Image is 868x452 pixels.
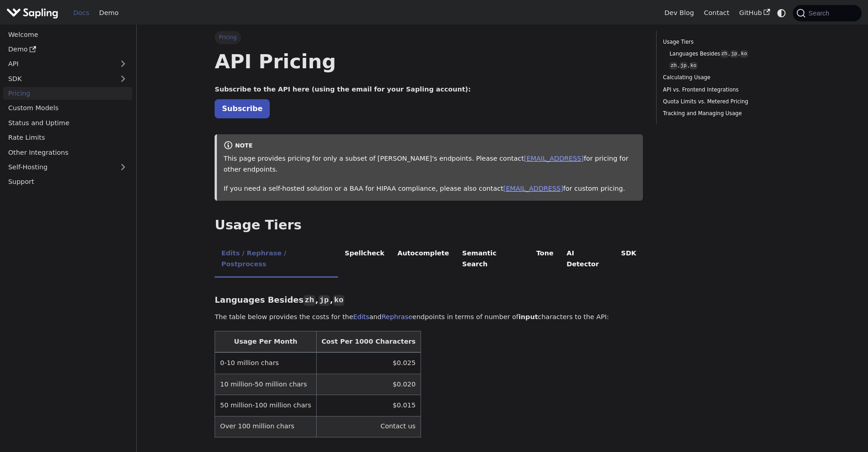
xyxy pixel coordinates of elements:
li: Edits / Rephrase / Postprocess [215,242,338,278]
code: jp [679,62,688,70]
h3: Languages Besides , , [215,295,643,305]
a: Demo [3,43,132,56]
a: [EMAIL_ADDRESS] [503,185,563,192]
code: ko [333,295,344,306]
td: 0-10 million chars [215,352,316,374]
a: Self-Hosting [3,161,132,174]
td: 50 million-100 million chars [215,395,316,416]
th: Usage Per Month [215,331,316,353]
code: zh [669,62,678,70]
div: note [224,141,637,152]
a: Sapling.aiSapling.ai [6,6,62,20]
li: Tone [530,242,560,278]
a: Welcome [3,28,132,41]
a: Status and Uptime [3,116,132,129]
a: Docs [68,6,94,20]
code: ko [689,62,698,70]
a: Dev Blog [659,6,699,20]
a: GitHub [734,6,775,20]
a: zh,jp,ko [669,61,783,70]
code: zh [720,50,729,58]
span: Search [806,10,835,17]
td: $0.015 [316,395,421,416]
td: Contact us [316,416,421,437]
a: SDK [3,72,114,85]
a: Edits [353,313,369,320]
span: Pricing [215,31,241,44]
code: ko [740,50,748,58]
h2: Usage Tiers [215,217,643,234]
th: Cost Per 1000 Characters [316,331,421,353]
a: Pricing [3,87,132,100]
a: Demo [94,6,123,20]
a: [EMAIL_ADDRESS] [524,155,584,162]
code: zh [303,295,315,306]
a: Custom Models [3,102,132,115]
td: $0.020 [316,374,421,395]
a: API vs. Frontend Integrations [663,86,786,94]
code: jp [318,295,330,306]
a: Other Integrations [3,146,132,159]
td: 10 million-50 million chars [215,374,316,395]
p: This page provides pricing for only a subset of [PERSON_NAME]'s endpoints. Please contact for pri... [224,153,637,175]
a: Tracking and Managing Usage [663,109,786,118]
li: AI Detector [560,242,615,278]
li: Autocomplete [391,242,456,278]
a: Calculating Usage [663,73,786,82]
a: Rate Limits [3,131,132,144]
a: Subscribe [215,99,270,118]
p: The table below provides the costs for the and endpoints in terms of number of characters to the ... [215,312,643,323]
td: $0.025 [316,352,421,374]
h1: API Pricing [215,49,643,74]
li: Semantic Search [456,242,530,278]
button: Switch between dark and light mode (currently system mode) [775,6,788,20]
strong: Subscribe to the API here (using the email for your Sapling account): [215,86,471,93]
a: Support [3,175,132,188]
p: If you need a self-hosted solution or a BAA for HIPAA compliance, please also contact for custom ... [224,183,637,194]
nav: Breadcrumbs [215,31,643,44]
a: API [3,57,114,71]
li: Spellcheck [338,242,391,278]
button: Search (Command+K) [793,5,861,21]
button: Expand sidebar category 'SDK' [114,72,132,85]
a: Contact [699,6,734,20]
a: Usage Tiers [663,38,786,46]
a: Rephrase [381,313,412,320]
li: SDK [615,242,643,278]
code: jp [730,50,738,58]
strong: input [519,313,538,320]
button: Expand sidebar category 'API' [114,57,132,71]
td: Over 100 million chars [215,416,316,437]
a: Quota Limits vs. Metered Pricing [663,97,786,106]
img: Sapling.ai [6,6,58,20]
a: Languages Besideszh,jp,ko [669,50,783,58]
